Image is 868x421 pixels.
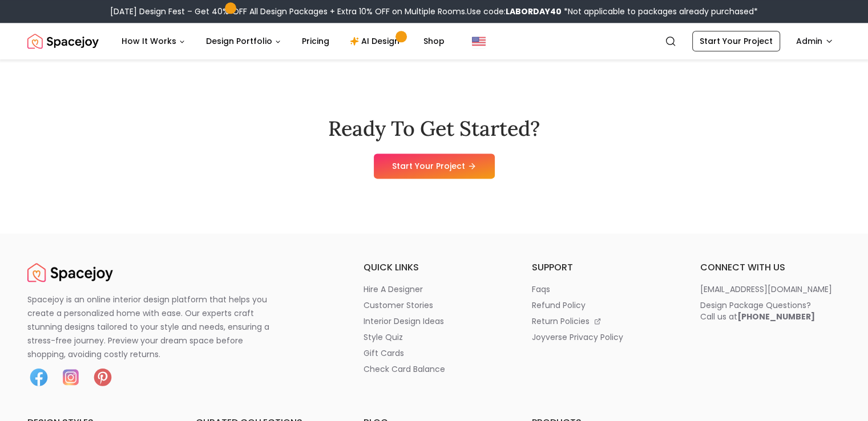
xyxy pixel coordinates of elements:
a: gift cards [364,347,504,359]
a: customer stories [364,299,504,311]
h6: connect with us [700,261,841,274]
p: return policies [532,315,590,327]
img: Spacejoy Logo [27,30,99,52]
a: Start Your Project [692,31,780,51]
p: interior design ideas [364,315,444,327]
a: faqs [532,284,673,295]
a: [EMAIL_ADDRESS][DOMAIN_NAME] [700,284,841,295]
a: interior design ideas [364,315,504,327]
div: Design Package Questions? Call us at [700,299,814,322]
button: Design Portfolio [197,30,290,52]
button: Admin [789,31,841,51]
p: customer stories [364,299,433,311]
img: Instagram icon [59,366,82,388]
p: faqs [532,284,550,295]
a: Design Package Questions?Call us at[PHONE_NUMBER] [700,299,841,322]
a: Spacejoy [27,30,99,52]
nav: Global [27,23,841,59]
p: joyverse privacy policy [532,331,623,343]
p: refund policy [532,299,586,311]
p: hire a designer [364,284,423,295]
img: Spacejoy Logo [27,261,113,284]
p: gift cards [364,347,404,359]
a: style quiz [364,331,504,343]
img: Pinterest icon [91,366,114,388]
a: Spacejoy [27,261,113,284]
a: joyverse privacy policy [532,331,673,343]
div: [DATE] Design Fest – Get 40% OFF All Design Packages + Extra 10% OFF on Multiple Rooms. [110,6,758,17]
a: AI Design [341,30,412,52]
a: return policies [532,315,673,327]
span: *Not applicable to packages already purchased* [562,6,758,17]
span: Use code: [467,6,562,17]
p: style quiz [364,331,403,343]
b: [PHONE_NUMBER] [737,311,814,322]
nav: Main [112,30,454,52]
a: Start Your Project [374,153,495,179]
a: refund policy [532,299,673,311]
b: LABORDAY40 [506,6,562,17]
h2: Ready To Get Started? [328,117,540,140]
img: United States [472,34,486,48]
h6: quick links [364,261,504,274]
a: hire a designer [364,284,504,295]
a: Shop [414,30,454,52]
button: How It Works [112,30,195,52]
p: Spacejoy is an online interior design platform that helps you create a personalized home with eas... [27,293,283,361]
p: check card balance [364,363,445,375]
h6: support [532,261,673,274]
img: Facebook icon [27,366,50,388]
p: [EMAIL_ADDRESS][DOMAIN_NAME] [700,284,831,295]
a: check card balance [364,363,504,375]
a: Pricing [293,30,338,52]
